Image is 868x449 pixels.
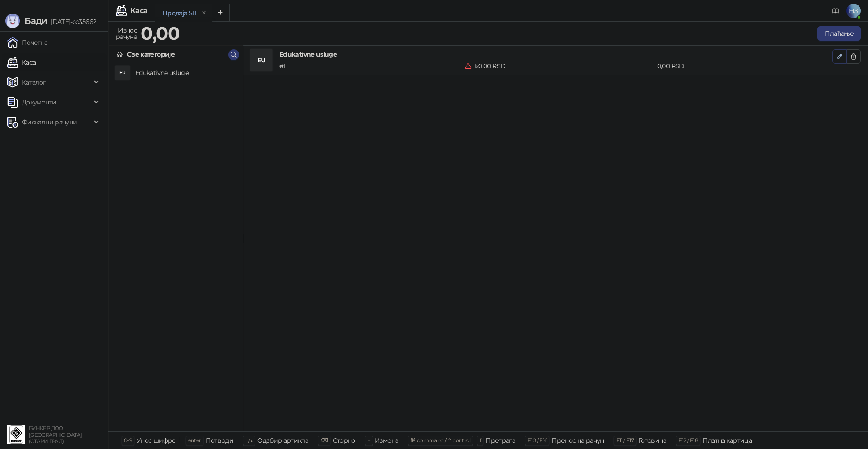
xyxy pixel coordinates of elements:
div: EU [115,66,130,80]
span: [DATE]-cc35662 [47,18,96,26]
h4: Edukativne usluge [135,66,236,80]
span: Бади [24,15,47,26]
span: Фискални рачуни [22,113,77,131]
span: F12 / F18 [679,437,698,444]
div: 1 x 0,00 RSD [463,61,655,71]
div: Одабир артикла [257,435,308,446]
div: Претрага [486,435,515,446]
div: EU [250,49,272,71]
span: Каталог [22,73,46,91]
span: Документи [22,93,56,111]
div: Износ рачуна [114,24,139,43]
img: Logo [5,14,20,28]
div: Сторно [333,435,355,446]
img: 64x64-companyLogo-d200c298-da26-4023-afd4-f376f589afb5.jpeg [7,425,25,444]
h4: Edukativne usluge [279,49,832,59]
span: ↑/↓ [245,437,253,444]
span: + [368,437,370,444]
span: ⌘ command / ⌃ control [410,437,471,444]
div: Измена [375,435,398,446]
span: f [480,437,481,444]
div: Платна картица [703,435,752,446]
a: Каса [7,53,36,71]
button: Плаћање [817,26,861,41]
div: Пренос на рачун [552,435,604,446]
div: Продаја 511 [162,8,196,18]
div: grid [109,63,243,431]
div: Готовина [638,435,666,446]
span: enter [188,437,201,444]
span: ⌫ [321,437,328,444]
strong: 0,00 [141,22,179,44]
a: Почетна [7,33,48,52]
small: БУНКЕР ДОО [GEOGRAPHIC_DATA] (СТАРИ ГРАД) [29,425,82,444]
span: НЗ [846,4,861,18]
span: F10 / F16 [528,437,547,444]
div: Каса [130,7,147,14]
button: remove [198,9,210,17]
span: 0-9 [124,437,132,444]
div: 0,00 RSD [656,61,834,71]
div: Све категорије [127,49,175,59]
button: Add tab [212,4,230,22]
div: # 1 [278,61,463,71]
span: F11 / F17 [616,437,634,444]
a: Документација [828,4,843,18]
div: Потврди [206,435,234,446]
div: Унос шифре [137,435,176,446]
